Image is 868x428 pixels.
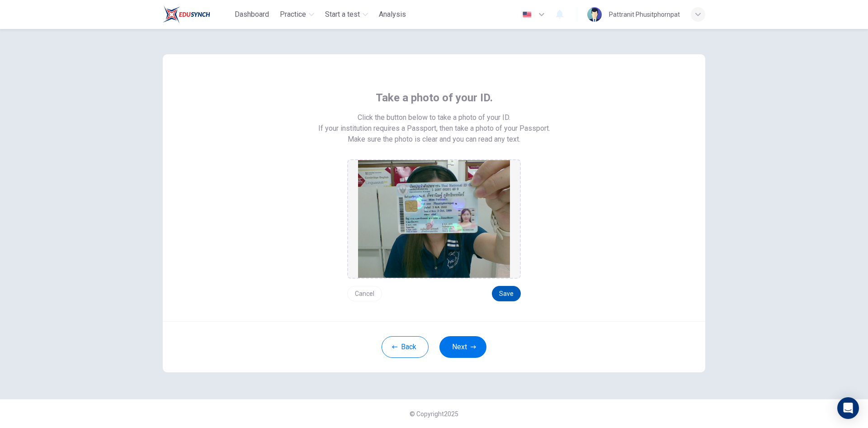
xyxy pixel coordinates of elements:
span: Dashboard [235,9,269,20]
button: Next [439,336,486,358]
span: Start a test [325,9,360,20]
button: Start a test [321,6,372,23]
div: Open Intercom Messenger [837,397,859,419]
span: © Copyright 2025 [410,410,458,418]
img: en [521,11,533,18]
img: Train Test logo [163,5,210,24]
button: Cancel [347,286,382,301]
button: Analysis [375,6,410,23]
span: Practice [280,9,306,20]
a: Train Test logo [163,5,231,24]
span: Take a photo of your ID. [376,90,493,105]
button: Save [492,286,521,301]
button: Practice [276,6,318,23]
button: Dashboard [231,6,273,23]
div: Pattranit Phusitphornpat [609,9,680,20]
img: preview screemshot [358,160,510,278]
span: Make sure the photo is clear and you can read any text. [348,134,520,145]
span: Analysis [379,9,406,20]
img: Profile picture [587,7,602,22]
button: Back [382,336,429,358]
span: Click the button below to take a photo of your ID. If your institution requires a Passport, then ... [318,112,550,134]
